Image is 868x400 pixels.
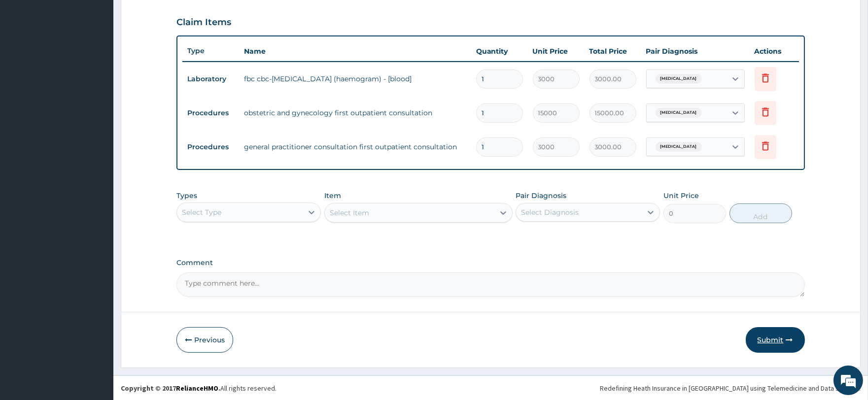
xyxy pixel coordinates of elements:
[729,203,792,223] button: Add
[121,384,220,393] strong: Copyright © 2017 .
[750,41,799,61] th: Actions
[176,327,233,353] button: Previous
[162,5,185,29] div: Minimize live chat window
[239,69,471,89] td: fbc cbc-[MEDICAL_DATA] (haemogram) - [blood]
[656,74,702,84] span: [MEDICAL_DATA]
[656,108,702,118] span: [MEDICAL_DATA]
[239,137,471,157] td: general practitioner consultation first outpatient consultation
[5,269,188,303] textarea: Type your message and hit 'Enter'
[600,383,861,393] div: Redefining Heath Insurance in [GEOGRAPHIC_DATA] using Telemedicine and Data Science!
[516,191,566,200] label: Pair Diagnosis
[656,142,702,152] span: [MEDICAL_DATA]
[239,41,471,61] th: Name
[182,207,221,217] div: Select Type
[746,327,805,353] button: Submit
[641,41,750,61] th: Pair Diagnosis
[176,384,218,393] a: RelianceHMO
[585,41,641,61] th: Total Price
[176,259,804,267] label: Comment
[51,55,166,68] div: Chat with us now
[57,124,136,224] span: We're online!
[182,70,239,88] td: Laboratory
[18,49,40,74] img: d_794563401_company_1708531726252_794563401
[176,17,231,28] h3: Claim Items
[239,103,471,123] td: obstetric and gynecology first outpatient consultation
[663,191,699,200] label: Unit Price
[182,104,239,122] td: Procedures
[182,42,239,60] th: Type
[176,192,197,200] label: Types
[324,191,341,200] label: Item
[471,41,528,61] th: Quantity
[182,138,239,156] td: Procedures
[521,207,579,217] div: Select Diagnosis
[528,41,585,61] th: Unit Price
